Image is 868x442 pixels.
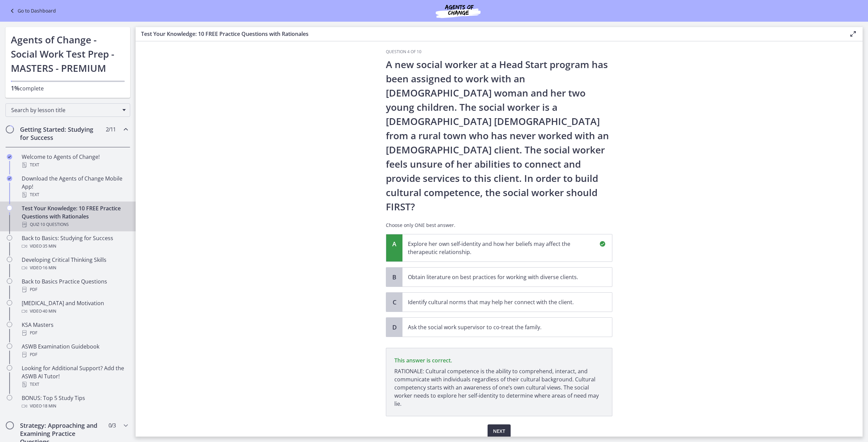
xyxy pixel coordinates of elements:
span: Search by lesson title [11,106,119,114]
span: A [390,240,398,248]
p: Identify cultural norms that may help her connect with the client. [408,298,593,306]
p: RATIONALE: Cultural competence is the ability to comprehend, interact, and communicate with indiv... [394,367,604,408]
div: Looking for Additional Support? Add the ASWB AI Tutor! [22,364,127,388]
i: Completed [7,154,12,160]
div: PDF [22,329,127,337]
p: Ask the social work supervisor to co-treat the family. [408,323,593,331]
p: Explore her own self-identity and how her beliefs may affect the therapeutic relationship. [408,240,593,256]
h1: Agents of Change - Social Work Test Prep - MASTERS - PREMIUM [11,33,125,75]
span: · 18 min [42,402,56,410]
div: Welcome to Agents of Change! [22,153,127,169]
p: complete [11,84,125,92]
p: A new social worker at a Head Start program has been assigned to work with an [DEMOGRAPHIC_DATA] ... [386,57,612,214]
div: Search by lesson title [5,103,130,117]
h3: Test Your Knowledge: 10 FREE Practice Questions with Rationales [141,30,838,38]
div: Back to Basics Practice Questions [22,277,127,294]
div: Video [22,402,127,410]
div: [MEDICAL_DATA] and Motivation [22,299,127,315]
span: 0 / 3 [108,421,116,429]
div: PDF [22,286,127,294]
div: Video [22,307,127,315]
img: Agents of Change [417,3,499,19]
div: BONUS: Top 5 Study Tips [22,394,127,410]
div: Developing Critical Thinking Skills [22,256,127,272]
div: Text [22,380,127,388]
span: D [390,323,398,331]
div: KSA Masters [22,321,127,337]
p: Choose only ONE best answer. [386,222,612,229]
span: · 35 min [42,242,56,250]
div: Download the Agents of Change Mobile App! [22,174,127,199]
h2: Getting Started: Studying for Success [20,125,103,142]
span: · 16 min [42,264,56,272]
div: Video [22,264,127,272]
div: ASWB Examination Guidebook [22,342,127,359]
div: Back to Basics: Studying for Success [22,234,127,250]
span: B [390,273,398,281]
span: 1% [11,84,20,92]
button: Next [488,424,511,438]
span: Next [493,427,505,435]
div: Video [22,242,127,250]
div: Test Your Knowledge: 10 FREE Practice Questions with Rationales [22,204,127,229]
div: Text [22,161,127,169]
span: C [390,298,398,306]
p: Obtain literature on best practices for working with diverse clients. [408,273,593,281]
span: This answer is correct. [394,357,452,364]
div: Quiz [22,220,127,229]
h3: Question 4 of 10 [386,49,612,55]
div: Text [22,191,127,199]
span: · 40 min [42,307,56,315]
span: 2 / 11 [106,125,116,133]
div: PDF [22,351,127,359]
i: Completed [7,176,12,181]
span: · 10 Questions [39,220,69,229]
a: Go to Dashboard [8,7,56,15]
